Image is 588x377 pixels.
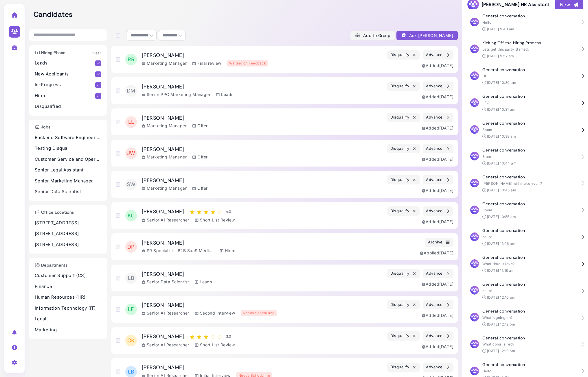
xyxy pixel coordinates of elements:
[142,208,235,215] h3: [PERSON_NAME]
[482,148,578,153] h4: General conversation
[482,74,486,78] span: Hi
[467,224,583,251] button: General conversation hello! [DATE] 11:06 am
[125,304,137,315] span: LF
[482,94,578,99] h4: General conversation
[209,333,216,340] svg: star
[428,239,450,245] div: Archive
[467,331,583,358] button: General conversation What color is red? [DATE] 12:19 pm
[423,144,453,153] button: Advance
[487,295,515,300] time: [DATE] 12:10 pm
[355,32,390,38] div: Add to Group
[35,316,101,322] p: Legal
[439,94,453,99] time: Dec 12, 2024
[482,315,513,320] span: What's going on?
[142,154,187,160] div: Marketing Manager
[241,310,277,316] div: Needs Scheduling
[401,32,453,38] div: Ask [PERSON_NAME]
[35,220,101,226] p: [STREET_ADDRESS]
[387,206,420,216] button: Disqualify
[439,250,453,255] time: Dec 18, 2024
[467,90,583,117] button: General conversation LFG! [DATE] 10:31 am
[426,364,450,370] div: Advance
[422,125,453,131] div: Added
[142,310,189,316] div: Senior AI Researcher
[226,335,231,339] div: 3.0
[142,365,272,371] h3: [PERSON_NAME]
[422,156,453,162] div: Added
[426,146,450,152] div: Advance
[487,134,516,138] time: [DATE] 10:38 am
[142,217,189,223] div: Senior AI Researcher
[487,161,517,165] time: [DATE] 10:44 am
[387,300,420,309] button: Disqualify
[390,302,417,308] div: Disqualify
[35,167,101,173] p: Senior Legal Assistant
[487,215,516,219] time: [DATE] 10:55 am
[387,363,420,372] button: Disqualify
[482,20,493,25] span: Hello!
[226,210,231,214] div: 4.0
[426,83,450,89] div: Advance
[439,344,453,349] time: Dec 11, 2024
[209,208,216,215] svg: star
[482,101,490,105] span: LFG!
[142,84,234,90] h3: [PERSON_NAME]
[426,114,450,121] div: Advance
[387,50,420,60] button: Disqualify
[423,331,453,341] button: Advance
[192,60,221,66] div: Final review
[35,294,101,301] p: Human Resources (HR)
[216,333,223,340] svg: star
[482,282,578,287] h4: General conversation
[188,333,195,340] svg: star
[390,83,417,89] div: Disqualify
[92,51,101,55] a: Clear
[439,188,453,193] time: May 05, 2025
[387,113,420,122] button: Disqualify
[423,269,453,278] button: Advance
[487,107,515,112] time: [DATE] 10:31 am
[390,271,417,277] div: Disqualify
[487,54,514,58] time: [DATE] 9:52 am
[142,52,268,59] h3: [PERSON_NAME]
[125,85,137,97] span: DM
[35,272,101,279] p: Customer Support (CS)
[390,177,417,183] div: Disqualify
[125,116,137,128] span: LL
[482,181,542,186] span: [PERSON_NAME] will make you...?
[467,170,583,197] button: General conversation [PERSON_NAME] will make you...? [DATE] 10:45 am
[35,134,101,141] p: Backend Software Engineer (Node.JS)
[390,364,417,370] div: Disqualify
[195,217,235,223] div: Short List Review
[482,309,578,314] h4: General conversation
[125,147,137,159] span: JW
[426,208,450,214] div: Advance
[482,127,493,132] span: Boom
[467,304,583,331] button: General conversation What's going on? [DATE] 12:12 pm
[35,145,101,152] p: Testing Disqual
[35,305,101,312] p: Information Technology (IT)
[426,52,450,58] div: Advance
[192,123,207,129] div: Offer
[216,208,223,215] svg: star
[426,333,450,339] div: Advance
[487,188,516,192] time: [DATE] 10:45 am
[142,240,236,246] h3: [PERSON_NAME]
[422,187,453,193] div: Added
[227,60,268,66] div: Waiting on Feedback
[482,40,578,45] h4: Kicking Off the Hiring Process
[482,262,515,266] span: What time is love?
[387,331,420,341] button: Disqualify
[482,67,578,72] h4: General conversation
[396,31,458,40] button: Ask [PERSON_NAME]
[390,146,417,152] div: Disqualify
[35,327,101,333] p: Marketing
[142,302,277,308] h3: [PERSON_NAME]
[487,80,516,85] time: [DATE] 10:30 am
[35,283,101,290] p: Finance
[467,36,583,63] button: Kicking Off the Hiring Process Lets get this party started. [DATE] 9:52 am
[202,333,209,340] svg: star
[487,322,515,326] time: [DATE] 12:12 pm
[482,47,529,51] span: Lets get this party started.
[487,241,515,246] time: [DATE] 11:06 am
